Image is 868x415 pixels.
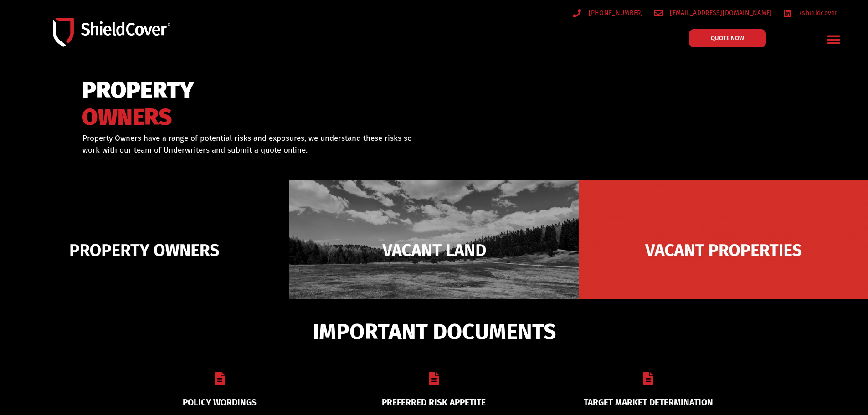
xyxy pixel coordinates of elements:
span: [EMAIL_ADDRESS][DOMAIN_NAME] [668,7,772,19]
a: TARGET MARKET DETERMINATION [584,397,713,408]
span: /shieldcover [796,7,837,19]
a: POLICY WORDINGS [183,397,257,408]
span: QUOTE NOW [711,35,744,41]
a: QUOTE NOW [689,29,766,47]
span: IMPORTANT DOCUMENTS [313,323,556,340]
img: Vacant Land liability cover [289,180,579,320]
a: [PHONE_NUMBER] [573,7,643,19]
a: /shieldcover [783,7,837,19]
span: [PHONE_NUMBER] [586,7,643,19]
div: Menu Toggle [823,29,845,50]
p: Property Owners have a range of potential risks and exposures, we understand these risks so work ... [82,133,422,156]
span: PROPERTY [82,81,194,100]
a: [EMAIL_ADDRESS][DOMAIN_NAME] [654,7,772,19]
img: Shield-Cover-Underwriting-Australia-logo-full [53,18,170,46]
a: PREFERRED RISK APPETITE [382,397,486,408]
